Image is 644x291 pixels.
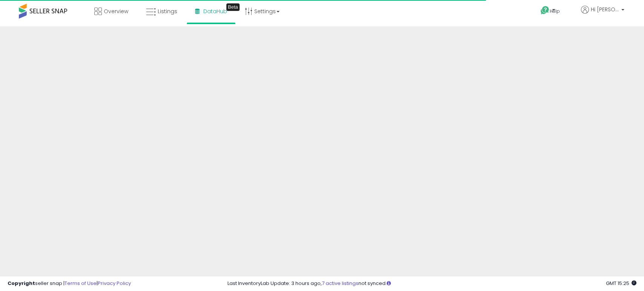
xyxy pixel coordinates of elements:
a: 7 active listings [322,280,358,287]
span: DataHub [203,8,227,15]
a: Terms of Use [65,280,97,287]
i: Get Help [540,6,550,15]
div: Last InventoryLab Update: 3 hours ago, not synced. [227,280,636,287]
span: 2025-09-9 15:25 GMT [606,280,636,287]
div: Tooltip anchor [226,3,240,11]
span: Hi [PERSON_NAME] [591,6,619,13]
span: Overview [104,8,128,15]
span: Listings [158,8,177,15]
a: Hi [PERSON_NAME] [581,6,624,23]
a: Privacy Policy [98,280,131,287]
span: Help [550,8,560,14]
strong: Copyright [8,280,35,287]
div: seller snap | | [8,280,131,287]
